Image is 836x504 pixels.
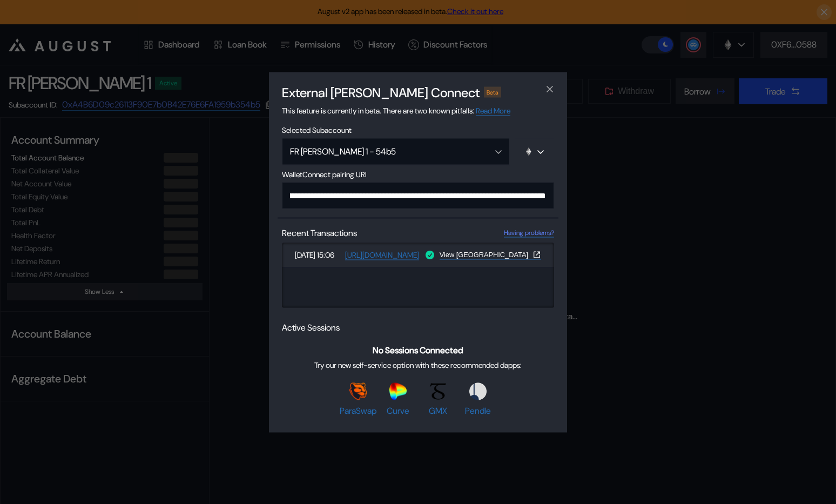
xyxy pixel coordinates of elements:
span: Curve [387,405,409,416]
div: FR [PERSON_NAME] 1 - 54b5 [290,146,478,157]
div: Beta [484,86,501,97]
span: No Sessions Connected [373,345,463,356]
img: Pendle [469,383,487,400]
img: ParaSwap [349,383,367,400]
span: GMX [429,405,447,416]
span: WalletConnect pairing URI [282,169,554,179]
button: Open menu [282,138,510,165]
span: [DATE] 15:06 [295,250,341,260]
a: Having problems? [504,228,554,237]
span: Selected Subaccount [282,125,554,135]
span: Recent Transactions [282,227,357,238]
h2: External [PERSON_NAME] Connect [282,84,480,100]
button: View [GEOGRAPHIC_DATA] [440,250,541,259]
span: Active Sessions [282,321,340,333]
button: close modal [541,80,558,98]
span: Try our new self-service option with these recommended dapps: [314,360,522,370]
a: View [GEOGRAPHIC_DATA] [440,250,541,259]
button: chain logo [514,138,554,165]
span: ParaSwap [340,405,376,416]
a: Read More [476,105,510,116]
img: Curve [389,383,407,400]
a: CurveCurve [380,383,416,416]
a: [URL][DOMAIN_NAME] [345,250,419,260]
img: chain logo [524,147,533,156]
span: Pendle [465,405,491,416]
a: ParaSwapParaSwap [340,383,376,416]
img: GMX [429,383,447,400]
a: PendlePendle [460,383,496,416]
a: GMXGMX [420,383,456,416]
span: This feature is currently in beta. There are two known pitfalls: [282,105,510,116]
